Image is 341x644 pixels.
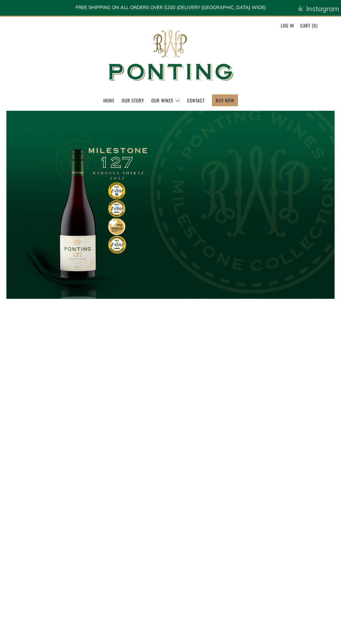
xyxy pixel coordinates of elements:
[216,95,234,106] a: BUY NOW
[300,20,318,31] a: Cart (0)
[281,20,294,31] a: Log in
[306,4,339,13] span: Instagram
[103,95,114,106] a: Home
[122,95,144,106] a: Our Story
[187,95,205,106] a: Contact
[314,22,316,29] span: 0
[306,2,339,16] a: Instagram
[101,17,240,94] img: Ponting Wines
[151,95,180,106] a: Our Wines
